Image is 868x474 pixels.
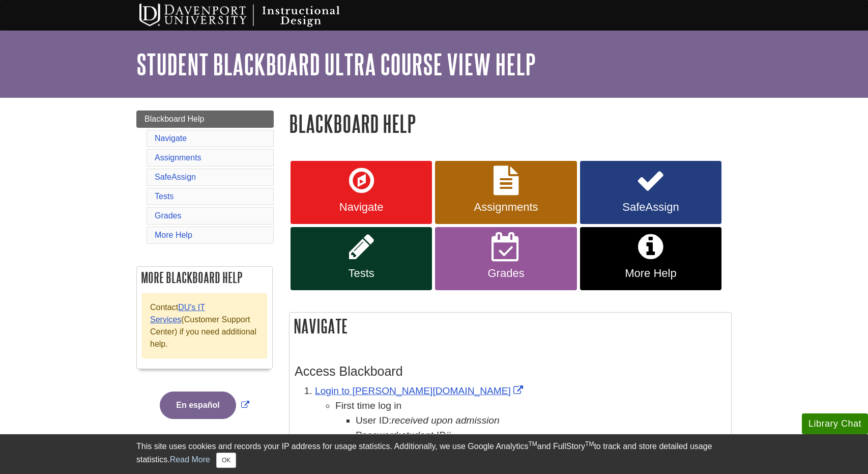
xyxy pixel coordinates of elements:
a: SafeAssign [155,173,196,181]
li: Password: [356,428,726,443]
a: Grades [435,227,576,290]
span: Navigate [298,201,424,214]
span: Blackboard Help [144,115,204,123]
sup: TM [528,440,537,448]
h2: Navigate [290,313,731,340]
sup: TM [585,440,594,448]
a: More Help [155,231,192,239]
span: Grades [443,267,569,280]
img: Davenport University Instructional Design [131,3,375,28]
span: Assignments [443,201,569,214]
a: Navigate [155,134,187,143]
div: This site uses cookies and records your IP address for usage statistics. Additionally, we use Goo... [136,440,732,468]
a: Tests [291,227,432,290]
a: Assignments [435,161,576,224]
a: Read More [170,455,210,464]
button: Library Chat [802,413,868,434]
a: Assignments [155,153,201,162]
li: User ID: [356,413,726,428]
h1: Blackboard Help [289,110,732,136]
span: Tests [298,267,424,280]
a: Navigate [291,161,432,224]
a: Link opens in new window [157,401,251,409]
div: Guide Page Menu [136,110,274,436]
span: SafeAssign [588,201,714,214]
button: Close [216,453,236,468]
i: received upon admission [391,415,499,426]
a: Student Blackboard Ultra Course View Help [136,48,536,80]
button: En español [160,392,236,419]
span: More Help [588,267,714,280]
a: More Help [580,227,721,290]
a: Link opens in new window [315,385,526,396]
li: First time log in [335,399,726,442]
div: Contact (Customer Support Center) if you need additional help. [142,293,267,358]
a: DU's IT Services [150,303,205,324]
a: Grades [155,211,181,220]
a: Tests [155,192,173,201]
h2: More Blackboard Help [137,267,272,288]
a: SafeAssign [580,161,721,224]
a: Blackboard Help [136,110,274,128]
em: student ID# [401,430,451,440]
h3: Access Blackboard [295,364,726,379]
